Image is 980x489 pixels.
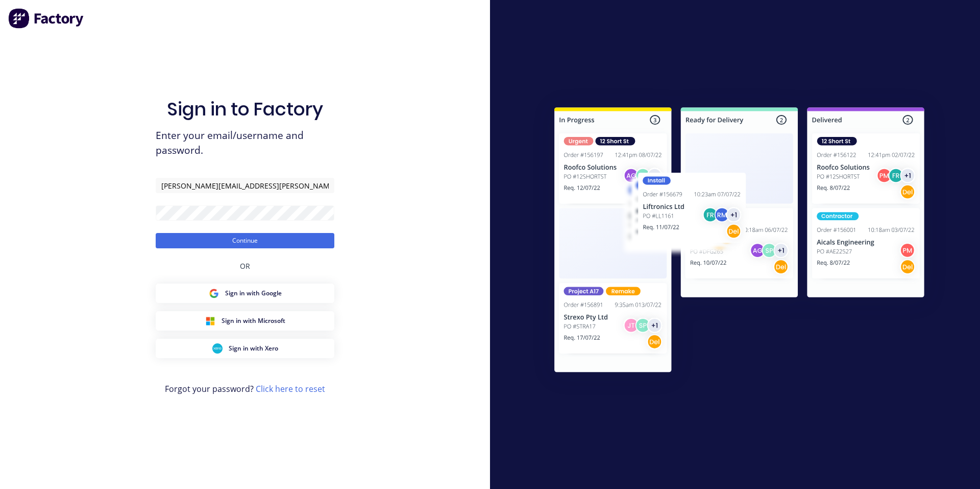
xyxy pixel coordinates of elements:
a: Click here to reset [256,383,325,394]
span: Sign in with Microsoft [222,316,285,325]
img: Xero Sign in [212,343,223,354]
span: Forgot your password? [165,383,325,395]
button: Google Sign inSign in with Google [156,284,334,303]
span: Sign in with Xero [229,344,278,353]
div: OR [240,248,250,284]
button: Microsoft Sign inSign in with Microsoft [156,311,334,331]
img: Factory [8,8,85,29]
img: Microsoft Sign in [205,316,215,326]
input: Email/Username [156,178,334,193]
img: Google Sign in [209,288,219,298]
span: Enter your email/username and password. [156,128,334,158]
button: Continue [156,233,334,248]
img: Sign in [532,87,947,397]
button: Xero Sign inSign in with Xero [156,339,334,358]
h1: Sign in to Factory [167,98,323,120]
span: Sign in with Google [225,289,282,298]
